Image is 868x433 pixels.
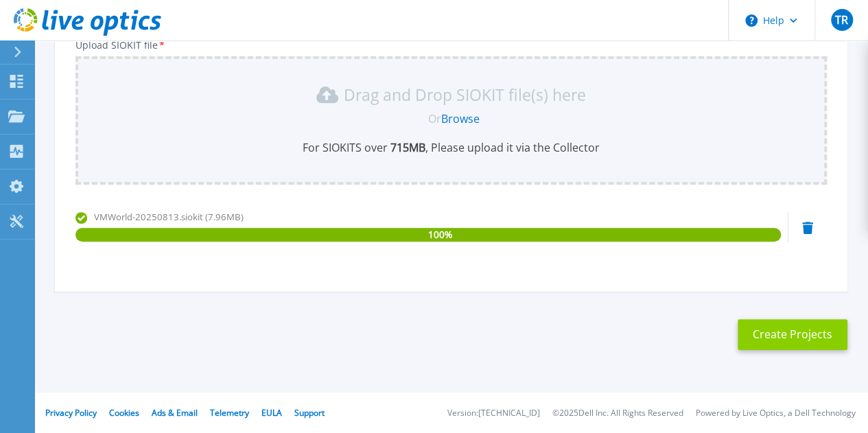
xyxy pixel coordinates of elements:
[84,84,819,155] div: Drag and Drop SIOKIT file(s) here OrBrowseFor SIOKITS over 715MB, Please upload it via the Collector
[84,140,819,155] p: For SIOKITS over , Please upload it via the Collector
[428,228,452,242] span: 100 %
[388,140,425,155] b: 715 MB
[294,407,325,419] a: Support
[344,88,586,102] p: Drag and Drop SIOKIT file(s) here
[552,409,683,418] li: © 2025 Dell Inc. All Rights Reserved
[210,407,249,419] a: Telemetry
[441,111,480,126] a: Browse
[428,111,441,126] span: Or
[738,319,847,350] button: Create Projects
[75,40,827,51] p: Upload SIOKIT file
[835,14,848,25] span: TR
[447,409,540,418] li: Version: [TECHNICAL_ID]
[94,211,244,223] span: VMWorld-20250813.siokit (7.96MB)
[45,407,97,419] a: Privacy Policy
[261,407,282,419] a: EULA
[152,407,198,419] a: Ads & Email
[109,407,139,419] a: Cookies
[696,409,856,418] li: Powered by Live Optics, a Dell Technology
